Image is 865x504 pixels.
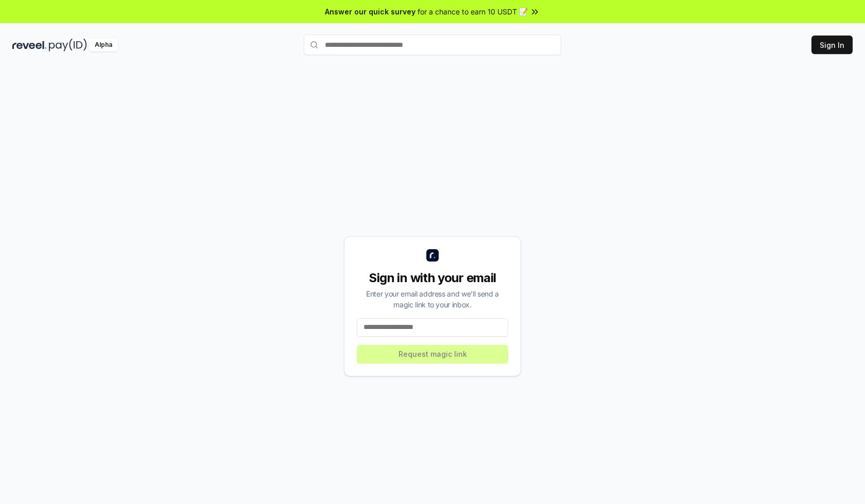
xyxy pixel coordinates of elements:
[49,39,87,51] img: pay_id
[12,39,47,51] img: reveel_dark
[89,39,118,51] div: Alpha
[357,288,508,310] div: Enter your email address and we’ll send a magic link to your inbox.
[325,6,416,17] span: Answer our quick survey
[418,6,528,17] span: for a chance to earn 10 USDT 📝
[357,270,508,286] div: Sign in with your email
[426,249,439,262] img: logo_small
[811,36,853,54] button: Sign In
